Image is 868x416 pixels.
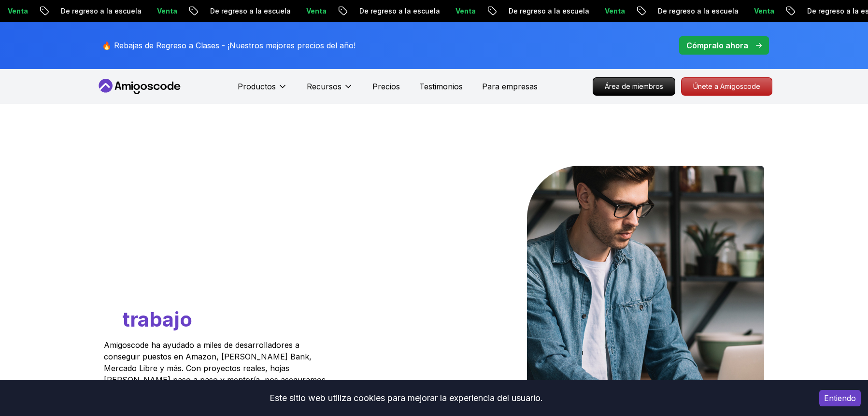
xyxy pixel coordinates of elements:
[693,7,713,15] font: Venta
[686,41,748,50] font: Cómpralo ahora
[307,81,353,100] button: Recursos
[122,307,192,331] font: trabajo
[482,81,538,92] a: Para empresas
[245,7,265,15] font: Venta
[693,82,760,90] font: Únete a Amigoscode
[102,41,356,50] font: 🔥 Rebajas de Regreso a Clases - ¡Nuestros mejores precios del año!
[543,7,564,15] font: Venta
[298,7,379,15] font: De regreso a la escuela
[447,7,528,15] font: De regreso a la escuela
[482,82,538,91] font: Para empresas
[270,393,543,403] font: Este sitio web utiliza cookies para mejorar la experiencia del usuario.
[597,7,677,15] font: De regreso a la escuela
[372,81,400,92] a: Precios
[605,82,663,90] font: Área de miembros
[104,167,360,331] font: De aprender a ser contratado: Domina las habilidades de Java, Spring Boot y la nube que te permit...
[372,82,400,91] font: Precios
[149,7,229,15] font: De regreso a la escuela
[593,77,675,96] a: Área de miembros
[96,7,116,15] font: Venta
[104,340,326,396] font: Amigoscode ha ayudado a miles de desarrolladores a conseguir puestos en Amazon, [PERSON_NAME] Ban...
[842,7,862,15] font: Venta
[746,7,826,15] font: De regreso a la escuela
[394,7,414,15] font: Venta
[419,81,463,92] a: Testimonios
[307,82,342,91] font: Recursos
[819,390,861,406] button: Aceptar cookies
[527,166,764,415] img: héroe
[238,81,287,100] button: Productos
[238,82,276,91] font: Productos
[681,77,772,96] a: Únete a Amigoscode
[419,82,463,91] font: Testimonios
[824,393,856,403] font: Entiendo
